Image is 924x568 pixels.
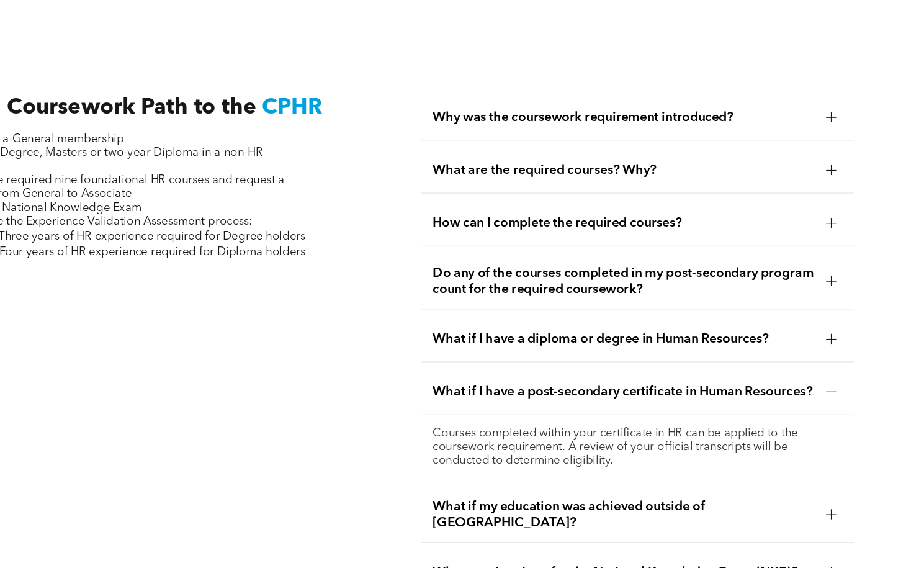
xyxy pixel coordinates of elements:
[126,227,389,237] span: Three years of HR experience required for Degree holders
[133,112,347,131] span: Coursework Path to the
[913,539,918,551] div: Dismiss notification
[85,155,352,177] span: Obtain a Degree, Masters or two-year Diploma in a non-HR program
[498,256,825,284] span: Do any of the courses completed in my post-secondary program count for the required coursework?
[498,168,825,182] span: What are the required courses? Why?
[498,513,825,526] span: When can I register for the National Knowledge Exam (NKE)?
[498,313,825,327] span: What if I have a diploma or degree in Human Resources?
[65,112,128,131] span: Path 4:
[85,143,233,153] span: Apply for a General membership
[498,456,825,484] span: What if my education was achieved outside of [GEOGRAPHIC_DATA]?
[85,214,344,224] span: Complete the Experience Validation Assessment process:
[498,214,825,227] span: How can I complete the required courses?
[498,123,825,137] span: Why was the coursework requirement introduced?
[498,395,849,430] p: Courses completed within your certificate in HR can be applied to the coursework requirement. A r...
[85,179,371,201] span: Complete required nine foundational HR courses and request a transfer from General to Associate
[498,358,825,372] span: What if I have a post-secondary certificate in Human Resources?
[652,546,707,558] a: Privacy Page.
[85,202,249,212] span: Write the National Knowledge Exam
[352,112,403,131] span: CPHR
[127,240,389,250] span: Four years of HR experience required for Diploma holders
